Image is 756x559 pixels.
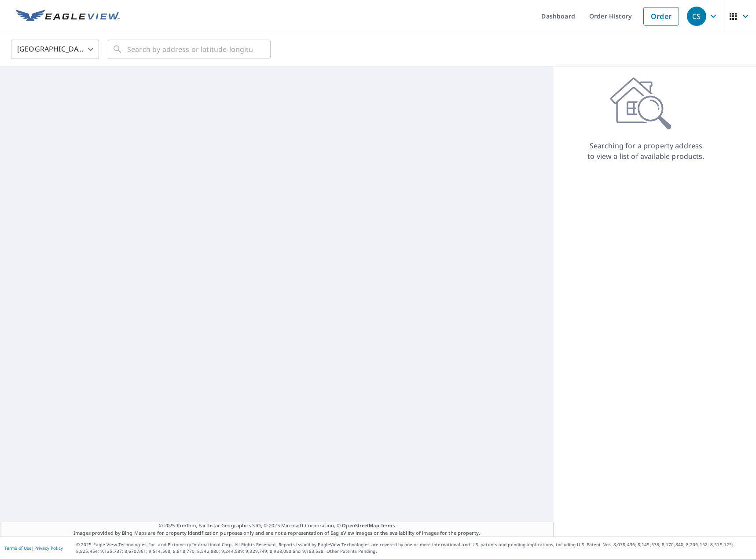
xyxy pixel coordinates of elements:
[34,545,63,551] a: Privacy Policy
[4,545,32,551] a: Terms of Use
[687,7,706,26] div: CS
[4,545,63,551] p: |
[159,522,395,530] span: © 2025 TomTom, Earthstar Geographics SIO, © 2025 Microsoft Corporation, ©
[643,7,679,26] a: Order
[16,10,120,23] img: EV Logo
[381,522,395,529] a: Terms
[76,541,752,555] p: © 2025 Eagle View Technologies, Inc. and Pictometry International Corp. All Rights Reserved. Repo...
[11,37,99,62] div: [GEOGRAPHIC_DATA]
[342,522,379,529] a: OpenStreetMap
[587,140,705,162] p: Searching for a property address to view a list of available products.
[127,37,253,62] input: Search by address or latitude-longitude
